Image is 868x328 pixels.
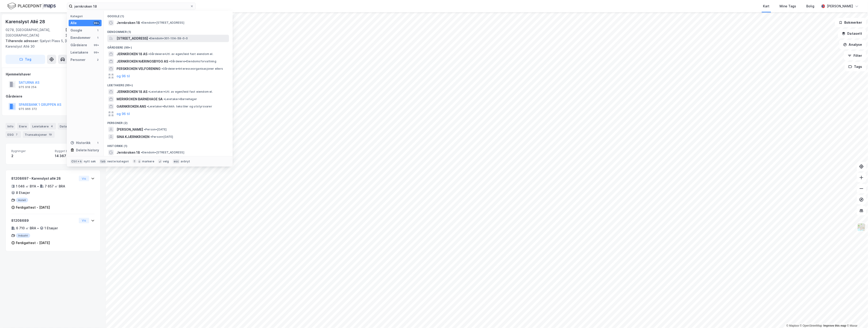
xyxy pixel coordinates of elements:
div: Bolig [806,3,815,9]
div: Kart [763,3,770,9]
span: JERNKROKEN 18 AS [117,51,147,57]
div: [GEOGRAPHIC_DATA], 3/599 [65,27,100,38]
div: 2 [11,153,51,159]
div: markere [142,160,154,163]
div: Gårdeiere (99+) [104,42,233,50]
div: velg [163,160,169,163]
div: 2 [96,58,100,62]
div: Kontrollprogram for chat [845,306,868,328]
div: Delete history [76,147,99,153]
span: • [141,21,142,24]
span: • [149,37,150,40]
span: JERNKROKEN 18 AS [117,89,147,95]
div: Hjemmelshaver [6,72,100,77]
div: 975 918 254 [19,85,37,89]
span: Gårdeiere • Utl. av egen/leid fast eiendom el. [148,52,213,56]
div: 19 [48,132,53,137]
span: Eiendom • 301-104-59-0-0 [149,37,188,40]
div: Eiere [17,123,29,129]
div: Eiendommer (1) [104,26,233,35]
div: 8 Etasjer [16,190,30,196]
span: PERSKROKEN VELFORENING [117,66,161,72]
div: tab [100,159,106,164]
div: Gårdeiere [6,94,100,99]
span: Eiendom • [STREET_ADDRESS] [141,151,184,154]
span: Leietaker • Utl. av egen/leid fast eiendom el. [148,90,213,94]
a: Improve this map [824,324,846,327]
div: 14 367 ㎡ [55,153,95,159]
a: OpenStreetMap [800,324,822,327]
span: Gårdeiere • Eiendomsforvaltning [169,60,216,63]
span: SINA KJÆRNKROKEN [117,134,150,140]
button: Tags [845,62,866,71]
button: Vis [79,176,89,181]
span: Person • [DATE] [144,128,167,131]
span: JERNKROKEN NÆRINGSBYGG AS [117,59,168,64]
div: Historikk (1) [104,141,233,149]
div: 99+ [93,21,100,25]
span: • [147,105,148,108]
div: Karenslyst Allé 28 [6,18,46,25]
div: 81208697 - Karenslyst allé 28 [11,176,77,181]
span: • [148,90,150,93]
div: Ferdigattest - [DATE] [16,205,50,210]
img: logo.f888ab2527a4732fd821a326f86c7f29.svg [7,2,56,10]
span: Bygninger [11,149,51,153]
div: Ctrl + k [70,159,83,164]
span: • [144,128,145,131]
div: Personer [70,57,85,63]
div: 4 [50,124,54,129]
div: • [37,226,39,230]
div: neste kategori [107,160,129,163]
button: Tag [6,55,45,64]
div: Historikk [70,140,91,146]
div: 1 [96,29,100,32]
div: 99+ [93,43,100,47]
div: 1 046 ㎡ BYA [16,184,36,189]
span: • [164,97,165,101]
span: • [141,151,142,154]
button: Bokmerker [835,18,866,27]
div: [PERSON_NAME] [827,3,853,9]
div: Google (1) [104,11,233,19]
div: • [37,184,39,188]
button: Datasett [838,29,866,38]
button: Vis [79,218,89,223]
div: 1 [96,141,100,145]
button: og 96 til [117,73,130,79]
span: GARNKROKEN ANS [117,104,146,109]
img: Z [857,223,866,232]
div: 7 [15,132,19,137]
div: 81208689 [11,218,77,223]
div: 99+ [93,51,100,54]
div: Alle [70,20,77,26]
div: 1 [96,36,100,40]
span: • [169,60,170,63]
div: Ferdigattest - [DATE] [16,240,50,246]
div: Leietakere [70,50,88,55]
div: Google [70,28,82,33]
div: Sjølyst Plass 5, [PERSON_NAME] 1, Karenslyst Allé 30 [6,38,97,49]
div: 1 Etasjer [44,225,58,231]
div: ESG [6,131,21,138]
a: Mapbox [786,324,799,327]
div: 0278, [GEOGRAPHIC_DATA], [GEOGRAPHIC_DATA] [6,27,65,38]
span: Jernkroken 18 [117,20,140,26]
span: [STREET_ADDRESS] [117,36,148,41]
div: 975 966 372 [19,107,37,111]
div: Transaksjoner [23,131,55,138]
span: Gårdeiere • Interesseorganisasjoner ellers [161,67,223,71]
span: Leietaker • Barnehager [164,97,197,101]
span: Person • [DATE] [150,135,173,139]
span: Tilhørende adresser: [6,39,40,43]
span: Eiendom • [STREET_ADDRESS] [141,21,184,25]
span: • [161,67,163,70]
div: Eiendommer [70,35,91,40]
button: og 96 til [117,111,130,117]
div: esc [173,159,180,164]
span: • [148,52,150,56]
span: MERIKROKEN BARNEHAGE SA [117,96,163,102]
div: nytt søk [84,160,96,163]
div: Kategori [70,14,102,18]
div: Gårdeiere [70,42,87,48]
